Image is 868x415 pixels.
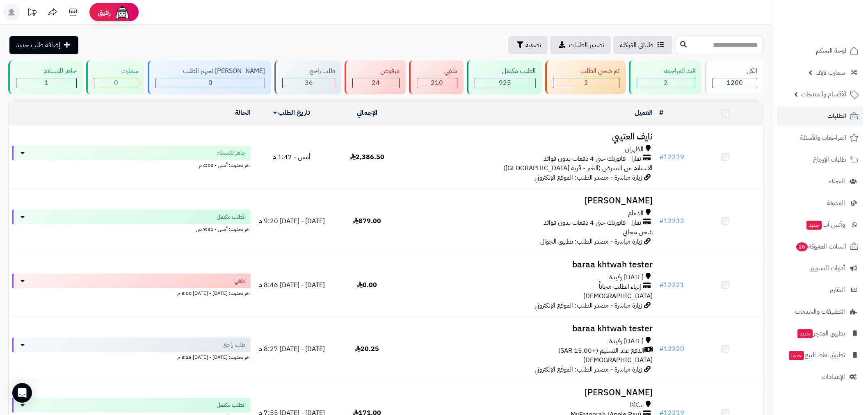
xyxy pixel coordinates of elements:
div: الطلب مكتمل [475,66,536,76]
span: أدوات التسويق [809,262,845,274]
span: الطلب مكتمل [217,213,246,221]
a: تطبيق المتجرجديد [777,324,863,343]
div: اخر تحديث: [DATE] - [DATE] 8:28 م [12,352,251,361]
div: 36 [283,78,335,88]
button: تصفية [508,36,548,54]
span: السلات المتروكة [795,241,846,252]
div: جاهز للاستلام [16,66,77,76]
a: #12221 [659,280,684,290]
a: التقارير [777,280,863,300]
span: [DEMOGRAPHIC_DATA] [583,355,653,365]
span: جديد [797,329,813,338]
a: أدوات التسويق [777,258,863,278]
a: المدونة [777,193,863,213]
a: ملغي 210 [407,60,465,94]
span: 36 [305,78,313,88]
a: تصدير الطلبات [550,36,611,54]
div: الكل [713,66,757,76]
span: التقارير [829,284,845,296]
a: المراجعات والأسئلة [777,128,863,148]
span: إضافة طلب جديد [16,40,60,50]
span: أمس - 1:47 م [272,152,311,162]
span: [DATE] - [DATE] 8:46 م [258,280,325,290]
span: 879.00 [353,216,381,226]
a: مرفوض 24 [343,60,407,94]
div: [PERSON_NAME] تجهيز الطلب [155,66,265,76]
span: 2 [584,78,588,88]
a: تم شحن الطلب 2 [544,60,627,94]
a: السلات المتروكة26 [777,237,863,256]
a: تاريخ الطلب [273,108,311,118]
span: إنهاء الطلب مجاناً [599,282,641,292]
a: #12233 [659,216,684,226]
a: لوحة التحكم [777,41,863,61]
a: الطلب مكتمل 925 [465,60,544,94]
span: زيارة مباشرة - مصدر الطلب: الموقع الإلكتروني [535,301,642,310]
span: تصفية [525,40,541,50]
span: جديد [806,221,822,230]
div: 925 [475,78,535,88]
span: 0 [114,78,118,88]
div: سمارت [94,66,138,76]
a: العميل [635,108,653,118]
a: قيد المراجعه 2 [627,60,703,94]
span: ملغي [234,277,246,285]
span: المدونة [827,197,845,209]
span: زيارة مباشرة - مصدر الطلب: الموقع الإلكتروني [535,365,642,374]
span: 2,386.50 [350,152,384,162]
span: 0.00 [357,280,377,290]
span: رفيق [98,7,111,17]
span: شحن مجاني [623,227,653,237]
span: الطلبات [827,110,846,122]
div: اخر تحديث: أمس - 9:31 ص [12,224,251,233]
div: طلب راجع [282,66,335,76]
a: #12220 [659,344,684,354]
div: مرفوض [352,66,399,76]
span: جاهز للاستلام [217,149,246,157]
a: إضافة طلب جديد [9,36,78,54]
span: زيارة مباشرة - مصدر الطلب: تطبيق الجوال [540,237,642,246]
span: تصدير الطلبات [569,40,604,50]
a: تحديثات المنصة [22,4,42,23]
span: الدمام [628,209,644,218]
span: # [659,152,664,162]
span: 24 [372,78,380,88]
span: [DATE] رفيدة [609,273,644,282]
div: 210 [417,78,457,88]
a: #12239 [659,152,684,162]
span: الظهران [625,145,644,154]
div: 0 [94,78,138,88]
div: Open Intercom Messenger [12,383,32,403]
a: الإجمالي [357,108,377,118]
a: سمارت 0 [85,60,146,94]
a: الحالة [235,108,251,118]
h3: baraa khtwah tester [408,260,653,269]
a: [PERSON_NAME] تجهيز الطلب 0 [146,60,273,94]
div: قيد المراجعه [637,66,695,76]
div: 2 [637,78,695,88]
span: الطلب مكتمل [217,401,246,409]
div: 1 [16,78,76,88]
span: [DATE] رفيدة [609,337,644,346]
span: الإعدادات [822,371,845,383]
h3: [PERSON_NAME] [408,196,653,205]
div: 24 [353,78,399,88]
span: الاستلام من المعرض (الخبر - قرية [GEOGRAPHIC_DATA]) [503,163,653,173]
span: زيارة مباشرة - مصدر الطلب: الموقع الإلكتروني [535,173,642,182]
a: تطبيق نقاط البيعجديد [777,345,863,365]
span: تطبيق المتجر [797,328,845,339]
div: اخر تحديث: أمس - 4:02 م [12,160,251,169]
span: [DATE] - [DATE] 8:27 م [258,344,325,354]
span: 2 [664,78,668,88]
h3: [PERSON_NAME] [408,388,653,397]
h3: نايف العتيبي [408,132,653,141]
span: 20.25 [355,344,379,354]
img: logo-2.png [812,17,860,34]
span: المراجعات والأسئلة [800,132,846,144]
div: 2 [553,78,619,88]
a: طلب راجع 36 [273,60,343,94]
div: 0 [156,78,265,88]
span: طلب راجع [224,341,246,349]
span: وآتس آب [806,219,845,230]
div: ملغي [417,66,457,76]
